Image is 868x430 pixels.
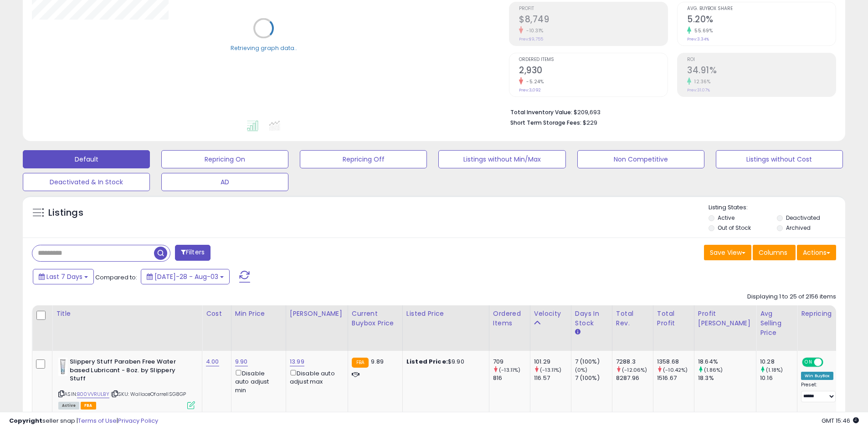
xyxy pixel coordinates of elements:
[687,57,836,62] span: ROI
[493,309,526,328] div: Ordered Items
[657,309,690,328] div: Total Profit
[760,309,793,338] div: Avg Selling Price
[616,358,653,366] div: 7288.3
[510,108,572,116] b: Total Inventory Value:
[534,358,571,366] div: 101.29
[540,366,561,374] small: (-13.11%)
[23,150,150,168] button: Default
[519,65,668,77] h2: 2,930
[534,374,571,382] div: 116.57
[77,390,109,398] a: B00VVRULBY
[803,359,814,366] span: ON
[687,65,836,77] h2: 34.91%
[523,27,544,34] small: -10.31%
[235,357,248,366] a: 9.90
[698,309,752,328] div: Profit [PERSON_NAME]
[493,374,530,382] div: 816
[753,245,796,260] button: Columns
[406,358,482,366] div: $9.90
[663,366,688,374] small: (-10.42%)
[698,358,756,366] div: 18.64%
[95,273,137,282] span: Compared to:
[493,358,530,366] div: 709
[70,358,180,385] b: Slippery Stuff Paraben Free Water based Lubricant - 8oz. by Slippery Stuff
[290,357,304,366] a: 13.99
[698,374,756,382] div: 18.3%
[797,245,836,260] button: Actions
[709,203,845,212] p: Listing States:
[801,372,833,380] div: Win BuyBox
[577,150,704,168] button: Non Competitive
[9,416,42,425] strong: Copyright
[352,358,369,368] small: FBA
[718,224,751,232] label: Out of Stock
[704,366,723,374] small: (1.86%)
[406,357,448,366] b: Listed Price:
[81,402,96,410] span: FBA
[510,106,829,117] li: $209,693
[657,374,694,382] div: 1516.67
[161,150,288,168] button: Repricing On
[161,173,288,191] button: AD
[141,269,230,284] button: [DATE]-28 - Aug-03
[499,366,520,374] small: (-13.11%)
[575,309,608,328] div: Days In Stock
[58,402,79,410] span: All listings currently available for purchase on Amazon
[583,118,597,127] span: $229
[352,309,399,328] div: Current Buybox Price
[687,87,710,93] small: Prev: 31.07%
[231,44,297,52] div: Retrieving graph data..
[519,87,541,93] small: Prev: 3,092
[371,357,384,366] span: 9.89
[58,358,67,376] img: 319xyJqPUPL._SL40_.jpg
[622,366,647,374] small: (-12.06%)
[534,309,567,319] div: Velocity
[687,36,709,42] small: Prev: 3.34%
[575,366,588,374] small: (0%)
[760,374,797,382] div: 10.16
[46,272,82,281] span: Last 7 Days
[687,6,836,11] span: Avg. Buybox Share
[760,358,797,366] div: 10.28
[235,309,282,319] div: Min Price
[657,358,694,366] div: 1358.68
[704,245,751,260] button: Save View
[519,57,668,62] span: Ordered Items
[290,309,344,319] div: [PERSON_NAME]
[56,309,198,319] div: Title
[235,368,279,395] div: Disable auto adjust min
[575,328,580,336] small: Days In Stock.
[801,382,838,402] div: Preset:
[691,78,710,85] small: 12.36%
[523,78,544,85] small: -5.24%
[786,214,820,222] label: Deactivated
[206,357,219,366] a: 4.00
[406,309,485,319] div: Listed Price
[519,6,668,11] span: Profit
[300,150,427,168] button: Repricing Off
[33,269,94,284] button: Last 7 Days
[510,119,581,126] b: Short Term Storage Fees:
[822,359,837,366] span: OFF
[175,245,211,261] button: Filters
[154,272,218,281] span: [DATE]-28 - Aug-03
[616,309,649,328] div: Total Rev.
[822,416,859,425] span: 2025-08-11 15:46 GMT
[78,416,117,425] a: Terms of Use
[438,150,565,168] button: Listings without Min/Max
[747,293,836,301] div: Displaying 1 to 25 of 2156 items
[9,417,158,425] div: seller snap | |
[766,366,783,374] small: (1.18%)
[786,224,811,232] label: Archived
[718,214,734,222] label: Active
[759,248,787,257] span: Columns
[801,309,841,319] div: Repricing
[716,150,843,168] button: Listings without Cost
[687,14,836,26] h2: 5.20%
[290,368,341,386] div: Disable auto adjust max
[519,14,668,26] h2: $8,749
[118,416,158,425] a: Privacy Policy
[691,27,713,34] small: 55.69%
[48,207,83,219] h5: Listings
[616,374,653,382] div: 8287.96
